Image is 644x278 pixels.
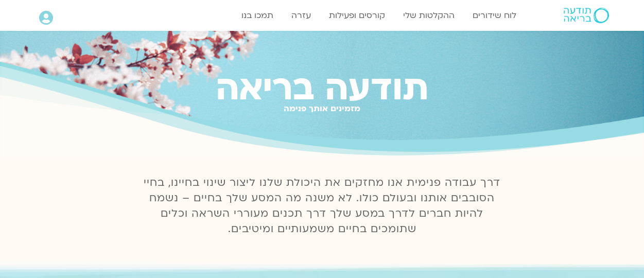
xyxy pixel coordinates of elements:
a: תמכו בנו [236,6,279,25]
img: תודעה בריאה [564,8,609,23]
a: עזרה [286,6,316,25]
a: לוח שידורים [467,6,521,25]
a: קורסים ופעילות [324,6,390,25]
p: דרך עבודה פנימית אנו מחזקים את היכולת שלנו ליצור שינוי בחיינו, בחיי הסובבים אותנו ובעולם כולו. לא... [138,175,507,237]
a: ההקלטות שלי [398,6,460,25]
